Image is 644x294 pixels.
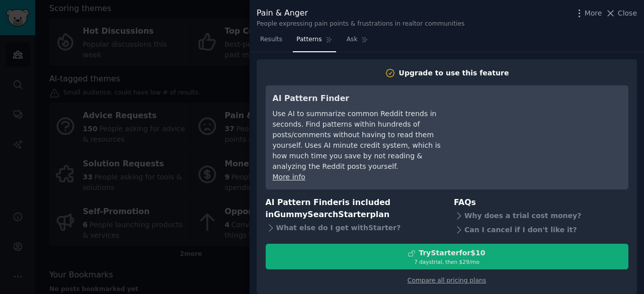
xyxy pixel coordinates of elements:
[454,223,628,237] div: Can I cancel if I don't like it?
[266,244,628,269] button: TryStarterfor$107 daystrial, then $29/mo
[347,35,358,44] span: Ask
[260,35,282,44] span: Results
[470,92,621,168] iframe: YouTube video player
[257,32,286,52] a: Results
[454,209,628,223] div: Why does a trial cost money?
[274,210,370,219] span: GummySearch Starter
[399,68,509,78] div: Upgrade to use this feature
[273,173,305,181] a: More info
[273,92,456,105] h3: AI Pattern Finder
[257,20,464,29] div: People expressing pain points & frustrations in realtor communities
[257,7,464,20] div: Pain & Anger
[605,8,637,19] button: Close
[419,248,485,258] div: Try Starter for $10
[618,8,637,19] span: Close
[454,197,628,209] h3: FAQs
[266,197,440,221] h3: AI Pattern Finder is included in plan
[343,32,372,52] a: Ask
[574,8,602,19] button: More
[296,35,321,44] span: Patterns
[266,221,440,235] div: What else do I get with Starter ?
[273,109,456,172] div: Use AI to summarize common Reddit trends in seconds. Find patterns within hundreds of posts/comme...
[293,32,336,52] a: Patterns
[266,258,628,265] div: 7 days trial, then $ 29 /mo
[585,8,602,19] span: More
[408,277,486,284] a: Compare all pricing plans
